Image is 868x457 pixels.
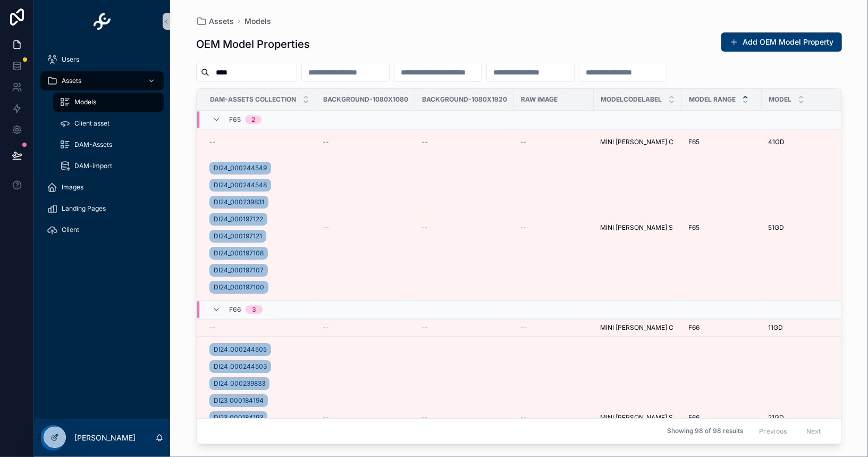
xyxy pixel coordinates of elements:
[214,266,264,275] span: DI24_000197107
[214,379,265,388] span: DI24_000239833
[769,95,791,104] span: Model
[62,55,79,64] span: Users
[768,223,835,232] a: 51GD
[323,95,408,104] span: Background-1080x1080
[209,264,268,277] a: DI24_000197107
[209,281,268,294] a: DI24_000197100
[422,413,428,422] span: --
[245,16,271,27] a: Models
[520,223,587,232] a: --
[688,138,700,146] span: F65
[40,220,164,239] a: Client
[196,37,310,52] h1: OEM Model Properties
[688,138,755,146] a: F65
[323,323,409,332] a: --
[62,226,79,234] span: Client
[53,135,164,154] a: DAM-Assets
[768,413,784,422] span: 21GD
[229,115,241,124] span: F65
[209,247,268,260] a: DI24_000197108
[520,413,527,422] span: --
[422,138,508,146] a: --
[209,162,271,175] a: DI24_000244549
[521,95,558,104] span: RAW image
[62,183,83,192] span: Images
[74,98,96,106] span: Models
[196,16,234,27] a: Assets
[214,396,264,405] span: DI23_000184194
[40,71,164,90] a: Assets
[209,196,268,209] a: DI24_000239831
[600,323,676,332] a: MINI [PERSON_NAME] C
[600,223,673,232] span: MINI [PERSON_NAME] S
[209,394,268,407] a: DI23_000184194
[214,164,267,172] span: DI24_000244549
[74,119,109,128] span: Client asset
[601,95,662,104] span: ModelCodeLabel
[74,140,112,149] span: DAM-Assets
[768,323,835,332] a: 11GD
[688,323,700,332] span: F66
[323,323,329,332] span: --
[768,138,835,146] a: 41GD
[209,377,269,390] a: DI24_000239833
[689,95,736,104] span: Model Range
[251,115,255,124] div: 2
[520,138,527,146] span: --
[53,156,164,176] a: DAM-import
[209,323,310,332] a: --
[209,179,271,192] a: DI24_000244548
[214,283,264,292] span: DI24_000197100
[209,160,310,296] a: DI24_000244549DI24_000244548DI24_000239831DI24_000197122DI24_000197121DI24_000197108DI24_00019710...
[600,413,676,422] a: MINI [PERSON_NAME] S
[214,362,267,371] span: DI24_000244503
[688,413,700,422] span: F66
[600,223,676,232] a: MINI [PERSON_NAME] S
[520,138,587,146] a: --
[209,213,267,226] a: DI24_000197122
[209,138,310,146] a: --
[520,223,527,232] span: --
[422,413,508,422] a: --
[768,323,783,332] span: 11GD
[323,223,409,232] a: --
[214,215,263,223] span: DI24_000197122
[600,138,676,146] a: MINI [PERSON_NAME] C
[422,323,508,332] a: --
[422,223,508,232] a: --
[40,178,164,197] a: Images
[62,77,81,85] span: Assets
[520,323,587,332] a: --
[209,360,271,373] a: DI24_000244503
[40,50,164,69] a: Users
[94,13,111,30] img: App logo
[688,223,700,232] span: F65
[214,198,264,206] span: DI24_000239831
[600,323,673,332] span: MINI [PERSON_NAME] C
[209,323,216,332] span: --
[209,16,234,27] span: Assets
[688,413,755,422] a: F66
[53,93,164,112] a: Models
[688,323,755,332] a: F66
[422,95,507,104] span: Background-1080x1920
[768,223,784,232] span: 51GD
[214,181,267,189] span: DI24_000244548
[34,43,170,253] div: scrollable content
[721,32,842,52] button: Add OEM Model Property
[768,413,835,422] a: 21GD
[422,138,428,146] span: --
[323,138,329,146] span: --
[600,413,673,422] span: MINI [PERSON_NAME] S
[520,323,527,332] span: --
[210,95,296,104] span: Dam-assets collection
[53,114,164,133] a: Client asset
[323,223,329,232] span: --
[209,343,271,356] a: DI24_000244505
[323,413,409,422] a: --
[209,411,267,424] a: DI23_000184193
[214,413,263,422] span: DI23_000184193
[74,433,136,443] p: [PERSON_NAME]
